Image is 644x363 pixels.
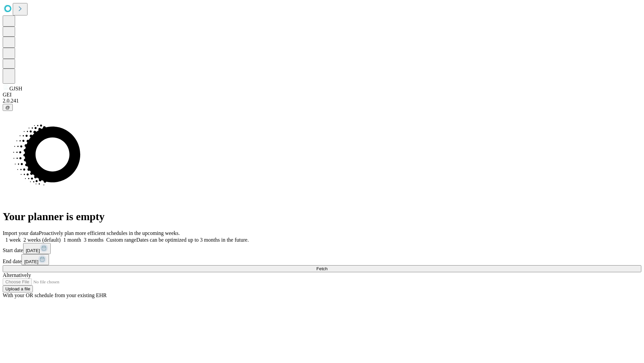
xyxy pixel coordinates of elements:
span: [DATE] [26,248,40,253]
span: Dates can be optimized up to 3 months in the future. [136,237,249,243]
button: Upload a file [3,285,33,292]
button: [DATE] [23,243,51,254]
button: Fetch [3,265,641,272]
span: [DATE] [24,259,38,264]
span: Import your data [3,230,39,236]
span: 2 weeks (default) [23,237,61,243]
span: Fetch [316,266,327,271]
h1: Your planner is empty [3,210,641,223]
span: Alternatively [3,272,31,278]
span: Custom range [106,237,136,243]
div: End date [3,254,641,265]
span: 3 months [84,237,104,243]
button: [DATE] [21,254,49,265]
button: @ [3,104,13,111]
span: Proactively plan more efficient schedules in the upcoming weeks. [39,230,180,236]
div: Start date [3,243,641,254]
span: @ [5,105,10,110]
div: GEI [3,92,641,98]
span: GJSH [9,86,22,91]
span: With your OR schedule from your existing EHR [3,292,107,298]
div: 2.0.241 [3,98,641,104]
span: 1 week [5,237,21,243]
span: 1 month [63,237,81,243]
